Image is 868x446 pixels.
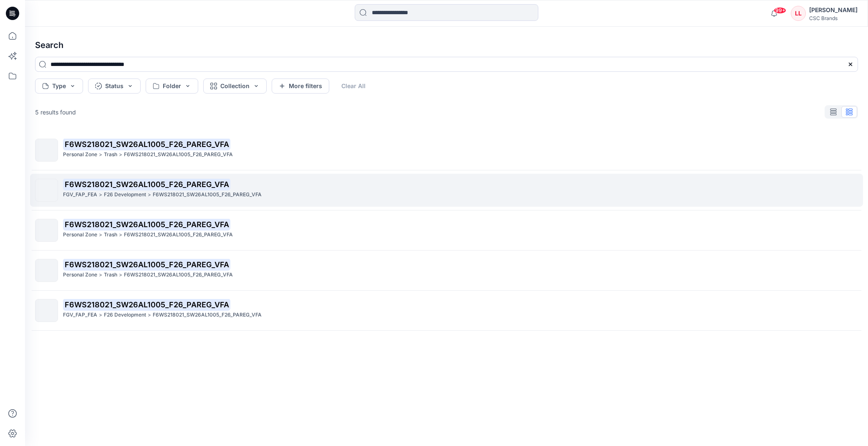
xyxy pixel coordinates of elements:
[203,79,267,94] button: Collection
[104,271,117,279] p: Trash
[104,311,146,319] p: F26 Development
[63,299,230,310] mark: F6WS218021_SW26AL1005_F26_PAREG_VFA
[63,178,230,190] mark: F6WS218021_SW26AL1005_F26_PAREG_VFA
[119,271,122,279] p: >
[104,150,117,159] p: Trash
[119,150,122,159] p: >
[153,190,262,199] p: F6WS218021_SW26AL1005_F26_PAREG_VFA
[153,311,262,319] p: F6WS218021_SW26AL1005_F26_PAREG_VFA
[148,190,151,199] p: >
[99,311,102,319] p: >
[88,79,141,94] button: Status
[104,190,146,199] p: F26 Development
[774,7,786,14] span: 99+
[99,150,102,159] p: >
[63,150,97,159] p: Personal Zone
[63,218,230,230] mark: F6WS218021_SW26AL1005_F26_PAREG_VFA
[63,311,97,319] p: FGV_FAP_FEA
[28,33,865,57] h4: Search
[63,190,97,199] p: FGV_FAP_FEA
[30,134,863,167] a: F6WS218021_SW26AL1005_F26_PAREG_VFAPersonal Zone>Trash>F6WS218021_SW26AL1005_F26_PAREG_VFA
[146,79,198,94] button: Folder
[99,190,102,199] p: >
[63,138,230,150] mark: F6WS218021_SW26AL1005_F26_PAREG_VFA
[124,150,233,159] p: F6WS218021_SW26AL1005_F26_PAREG_VFA
[119,231,122,239] p: >
[99,271,102,279] p: >
[63,231,97,239] p: Personal Zone
[809,15,858,21] div: CSC Brands
[104,231,117,239] p: Trash
[63,258,230,270] mark: F6WS218021_SW26AL1005_F26_PAREG_VFA
[124,271,233,279] p: F6WS218021_SW26AL1005_F26_PAREG_VFA
[30,174,863,207] a: F6WS218021_SW26AL1005_F26_PAREG_VFAFGV_FAP_FEA>F26 Development>F6WS218021_SW26AL1005_F26_PAREG_VFA
[148,311,151,319] p: >
[99,231,102,239] p: >
[35,79,83,94] button: Type
[791,6,806,21] div: LL
[63,271,97,279] p: Personal Zone
[30,254,863,287] a: F6WS218021_SW26AL1005_F26_PAREG_VFAPersonal Zone>Trash>F6WS218021_SW26AL1005_F26_PAREG_VFA
[30,214,863,247] a: F6WS218021_SW26AL1005_F26_PAREG_VFAPersonal Zone>Trash>F6WS218021_SW26AL1005_F26_PAREG_VFA
[124,231,233,239] p: F6WS218021_SW26AL1005_F26_PAREG_VFA
[272,79,329,94] button: More filters
[809,5,858,15] div: [PERSON_NAME]
[30,294,863,327] a: F6WS218021_SW26AL1005_F26_PAREG_VFAFGV_FAP_FEA>F26 Development>F6WS218021_SW26AL1005_F26_PAREG_VFA
[35,108,76,117] p: 5 results found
